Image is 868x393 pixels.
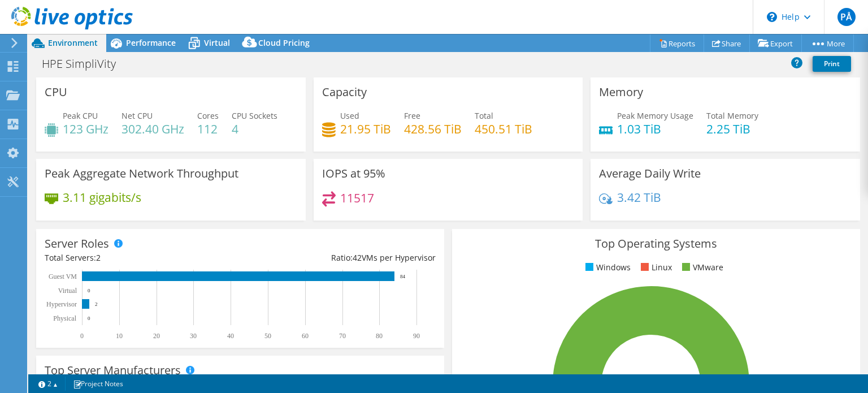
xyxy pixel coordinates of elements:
[461,237,852,250] h3: Top Operating Systems
[617,110,693,121] span: Peak Memory Usage
[95,301,98,307] text: 2
[96,252,101,263] span: 2
[63,110,98,121] span: Peak CPU
[404,123,462,135] h4: 428.56 TiB
[58,287,77,295] text: Virtual
[80,332,84,340] text: 0
[240,252,436,264] div: Ratio: VMs per Hypervisor
[583,261,631,274] li: Windows
[801,34,854,52] a: More
[197,123,219,135] h4: 112
[400,274,406,279] text: 84
[121,110,153,121] span: Net CPU
[413,332,420,340] text: 90
[45,167,238,180] h3: Peak Aggregate Network Throughput
[340,192,374,204] h4: 11517
[88,316,90,321] text: 0
[197,110,219,121] span: Cores
[121,123,184,135] h4: 302.40 GHz
[45,86,67,98] h3: CPU
[258,37,310,48] span: Cloud Pricing
[65,377,131,391] a: Project Notes
[190,332,197,340] text: 30
[706,110,758,121] span: Total Memory
[339,332,346,340] text: 70
[404,110,420,121] span: Free
[679,261,723,274] li: VMware
[322,86,367,98] h3: Capacity
[53,314,76,322] text: Physical
[353,252,362,263] span: 42
[45,252,240,264] div: Total Servers:
[264,332,271,340] text: 50
[475,110,493,121] span: Total
[63,123,108,135] h4: 123 GHz
[813,56,851,72] a: Print
[45,237,109,250] h3: Server Roles
[302,332,309,340] text: 60
[126,37,176,48] span: Performance
[232,123,277,135] h4: 4
[599,167,701,180] h3: Average Daily Write
[88,288,90,293] text: 0
[232,110,277,121] span: CPU Sockets
[749,34,802,52] a: Export
[227,332,234,340] text: 40
[340,123,391,135] h4: 21.95 TiB
[153,332,160,340] text: 20
[638,261,672,274] li: Linux
[37,58,133,70] h1: HPE SimpliVity
[49,273,77,280] text: Guest VM
[706,123,758,135] h4: 2.25 TiB
[599,86,643,98] h3: Memory
[650,34,704,52] a: Reports
[340,110,359,121] span: Used
[704,34,750,52] a: Share
[116,332,123,340] text: 10
[475,123,532,135] h4: 450.51 TiB
[617,123,693,135] h4: 1.03 TiB
[31,377,66,391] a: 2
[204,37,230,48] span: Virtual
[322,167,385,180] h3: IOPS at 95%
[376,332,383,340] text: 80
[63,191,141,204] h4: 3.11 gigabits/s
[46,300,77,308] text: Hypervisor
[767,12,777,22] svg: \n
[617,191,661,204] h4: 3.42 TiB
[48,37,98,48] span: Environment
[837,8,856,26] span: PÅ
[45,364,181,377] h3: Top Server Manufacturers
